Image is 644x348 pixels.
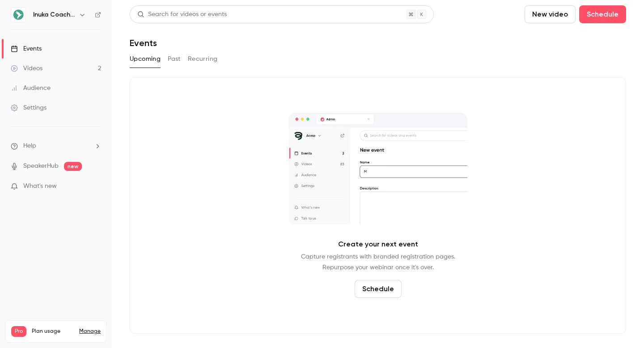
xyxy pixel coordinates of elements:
[90,182,101,191] iframe: Noticeable Trigger
[11,326,26,337] span: Pro
[579,5,626,23] button: Schedule
[11,44,42,53] div: Events
[32,328,74,335] span: Plan usage
[355,280,402,298] button: Schedule
[130,38,157,48] h1: Events
[11,64,42,73] div: Videos
[79,328,101,335] a: Manage
[23,182,57,191] span: What's new
[64,162,82,171] span: new
[33,10,75,19] h6: Inuka Coaching
[338,239,418,250] p: Create your next event
[525,5,576,23] button: New video
[11,141,101,151] li: help-dropdown-opener
[137,10,227,19] div: Search for videos or events
[11,103,47,112] div: Settings
[23,161,59,171] a: SpeakerHub
[130,52,161,66] button: Upcoming
[168,52,181,66] button: Past
[301,251,455,273] p: Capture registrants with branded registration pages. Repurpose your webinar once it's over.
[11,8,25,22] img: Inuka Coaching
[23,141,36,151] span: Help
[188,52,218,66] button: Recurring
[11,84,51,93] div: Audience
